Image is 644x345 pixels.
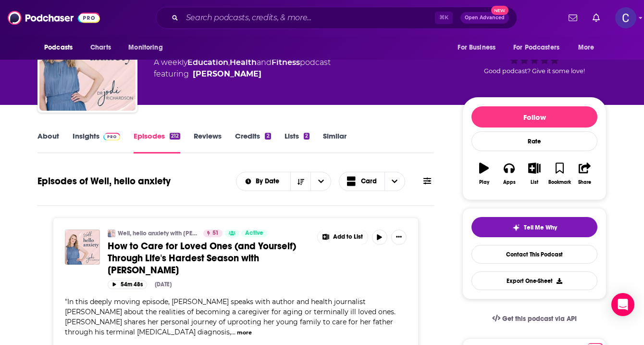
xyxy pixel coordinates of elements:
button: Share [572,156,597,191]
img: tell me why sparkle [512,224,520,231]
span: and [257,58,272,67]
span: ... [231,328,235,336]
img: User Profile [615,7,636,28]
button: Bookmark [547,156,572,191]
span: Active [245,229,263,238]
span: For Podcasters [513,41,559,54]
span: Tell Me Why [524,224,557,231]
a: Contact This Podcast [471,245,597,264]
button: open menu [507,38,573,57]
div: Apps [503,179,516,185]
a: Charts [84,38,117,57]
button: open menu [571,38,607,57]
a: Well, hello anxiety with [PERSON_NAME] [118,230,197,237]
button: Show profile menu [615,7,636,28]
div: List [531,179,538,185]
a: Get this podcast via API [484,307,584,331]
button: Sort Direction [290,172,310,191]
button: Export One-Sheet [471,271,597,290]
button: open menu [451,38,508,57]
img: Well, hello anxiety with Dr Jodi Richardson [39,14,136,111]
a: 51 [203,230,223,237]
h2: Choose List sort [236,172,332,191]
h1: Episodes of Well, hello anxiety [37,175,171,187]
button: Open AdvancedNew [460,12,509,24]
a: Fitness [272,58,300,67]
a: Credits2 [235,131,271,153]
a: Dr. Jodi Richardson [193,68,261,80]
span: New [491,6,508,15]
button: Apps [496,156,521,191]
span: " [65,297,396,336]
span: Card [361,178,377,185]
span: For Business [458,41,495,54]
button: open menu [37,38,85,57]
button: more [237,329,252,337]
span: How to Care for Loved Ones (and Yourself) Through Life's Hardest Season with [PERSON_NAME] [108,240,296,276]
div: Bookmark [548,179,571,185]
div: Search podcasts, credits, & more... [156,7,517,29]
span: Monitoring [128,41,162,54]
button: 54m 48s [108,280,147,289]
span: In this deeply moving episode, [PERSON_NAME] speaks with author and health journalist [PERSON_NAM... [65,297,396,336]
a: Show notifications dropdown [565,10,581,26]
span: Podcasts [44,41,73,54]
a: InsightsPodchaser Pro [73,131,120,153]
span: More [578,41,594,54]
button: tell me why sparkleTell Me Why [471,217,597,237]
button: open menu [236,178,291,185]
span: 51 [212,229,219,238]
span: Good podcast? Give it some love! [484,67,585,75]
span: ⌘ K [435,12,453,24]
a: Health [230,58,257,67]
span: Add to List [333,233,363,241]
div: 212 [170,133,180,140]
button: open menu [310,172,331,191]
a: Episodes212 [134,131,180,153]
button: List [522,156,547,191]
span: , [228,58,230,67]
button: Show More Button [318,230,368,245]
div: Share [578,179,591,185]
span: Logged in as publicityxxtina [615,7,636,28]
img: Well, hello anxiety with Dr Jodi Richardson [108,230,115,237]
div: Play [479,179,489,185]
img: How to Care for Loved Ones (and Yourself) Through Life's Hardest Season with Casey Beros [65,230,100,265]
button: Follow [471,106,597,128]
span: By Date [256,178,283,185]
img: Podchaser - Follow, Share and Rate Podcasts [8,9,100,27]
div: Rate [471,131,597,151]
a: Education [187,58,228,67]
a: Active [241,230,267,237]
span: featuring [154,68,331,80]
a: Lists2 [285,131,310,153]
a: How to Care for Loved Ones (and Yourself) Through Life's Hardest Season with [PERSON_NAME] [108,240,310,276]
img: Podchaser Pro [103,133,120,141]
button: Choose View [339,172,405,191]
div: 2 [304,133,310,140]
span: Get this podcast via API [502,315,577,323]
a: About [37,131,59,153]
div: Open Intercom Messenger [611,293,634,316]
button: Play [471,156,496,191]
button: Show More Button [391,230,407,245]
button: open menu [122,38,175,57]
div: 2 [265,133,271,140]
a: Similar [323,131,347,153]
a: Reviews [194,131,222,153]
span: Charts [90,41,111,54]
a: Show notifications dropdown [589,10,604,26]
input: Search podcasts, credits, & more... [182,10,435,26]
span: Open Advanced [465,15,505,20]
div: A weekly podcast [154,57,331,80]
div: [DATE] [155,281,172,288]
